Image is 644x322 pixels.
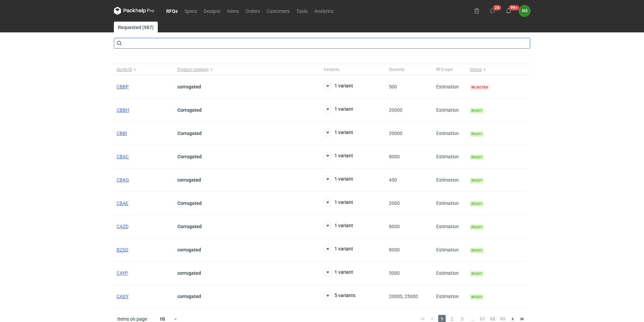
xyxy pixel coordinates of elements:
button: 1 variant [324,268,353,276]
button: 1 variant [324,245,353,253]
a: CBAG [117,177,129,183]
span: Quote ID [117,67,132,72]
span: Variants [324,67,339,72]
button: Quote ID [114,64,175,75]
span: Ready [470,108,484,113]
button: 24 [487,5,498,16]
a: Tools [293,7,311,15]
button: 1 variant [324,175,353,183]
button: 1 variant [324,152,353,160]
a: CBBH [117,107,129,113]
span: Ready [470,201,484,207]
a: Analytics [311,7,337,15]
button: 1 variant [324,222,353,230]
div: Estimation [434,122,467,145]
button: 1 variant [324,82,353,90]
a: Items [224,7,242,15]
button: 99+ [503,5,514,16]
div: Estimation [434,215,467,238]
span: Rejected [470,85,490,90]
a: Customers [263,7,293,15]
button: Status [467,64,528,75]
div: Estimation [434,168,467,192]
a: CAXY [117,294,128,299]
strong: corrugated [177,177,201,183]
span: 20000 [389,131,402,136]
span: 20000 [389,107,402,113]
a: CAYP [117,270,128,276]
span: 5000 [389,270,400,276]
button: 1 variant [324,105,353,113]
span: 8000 [389,154,400,159]
a: Specs [181,7,200,15]
span: Ready [470,224,484,230]
strong: corrugated [177,270,201,276]
span: Ready [470,271,484,276]
strong: Corrugated [177,224,202,229]
button: 1 variant [324,198,353,207]
a: CBAC [117,154,129,159]
button: 5 variants [324,292,355,300]
span: 500 [389,84,397,89]
span: Status [470,67,482,72]
div: Estimation [434,145,467,168]
strong: Corrugated [177,131,202,136]
a: RFQs [163,7,181,15]
a: CBBP [117,84,129,89]
div: Estimation [434,192,467,215]
a: CBAE [117,200,128,206]
button: 1 variant [324,129,353,137]
span: 8000 [389,224,400,229]
strong: Corrugated [177,107,202,113]
a: CBBI [117,131,127,136]
div: Estimation [434,99,467,122]
span: Ready [470,178,484,183]
span: 2000 [389,200,400,206]
span: Ready [470,131,484,137]
button: NS [519,5,530,17]
a: Requested (987) [114,22,158,32]
span: 8000 [389,247,400,252]
div: Natalia Stępak [519,5,530,17]
span: RFQ type [436,67,452,72]
span: Quantity [389,67,404,72]
strong: Corrugated [177,154,202,159]
a: Designs [200,7,224,15]
span: Product category [177,67,209,72]
strong: Corrugated [177,200,202,206]
strong: corrugated [177,84,201,89]
span: Ready [470,294,484,300]
a: Orders [242,7,263,15]
span: 450 [389,177,397,183]
div: Estimation [434,285,467,308]
div: Estimation [434,75,467,99]
strong: corrugated [177,247,201,252]
a: CAZD [117,224,128,229]
button: Product category [175,64,321,75]
strong: corrugated [177,294,201,299]
span: Ready [470,155,484,160]
a: BZSQ [117,247,128,252]
svg: Packhelp Pro [114,7,154,15]
span: 20000, 25000 [389,294,418,299]
div: Estimation [434,262,467,285]
span: Ready [470,248,484,253]
div: Estimation [434,238,467,262]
